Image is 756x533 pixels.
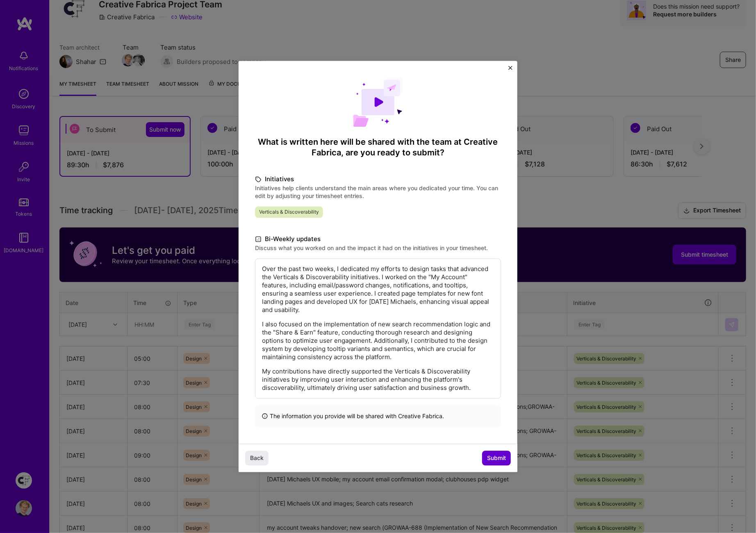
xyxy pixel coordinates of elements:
[250,454,264,462] span: Back
[353,77,403,127] img: Demo day
[482,451,511,465] button: Submit
[487,454,506,462] span: Submit
[255,244,501,252] label: Discuss what you worked on and the impact it had on the initiatives in your timesheet.
[255,405,501,427] div: The information you provide will be shared with Creative Fabrica .
[262,412,268,421] i: icon InfoBlack
[255,184,501,200] label: Initiatives help clients understand the main areas where you dedicated your time. You can edit by...
[255,137,501,158] h4: What is written here will be shared with the team at Creative Fabrica , are you ready to submit?
[245,451,269,465] button: Back
[262,368,494,392] p: My contributions have directly supported the Verticals & Discoverability initiatives by improving...
[262,265,494,314] p: Over the past two weeks, I dedicated my efforts to design tasks that advanced the Verticals & Dis...
[255,207,323,218] span: Verticals & Discoverability
[508,66,512,75] button: Close
[255,235,501,244] label: Bi-Weekly updates
[255,175,501,184] label: Initiatives
[262,321,494,362] p: I also focused on the implementation of new search recommendation logic and the "Share & Earn" fe...
[255,235,262,244] i: icon DocumentBlack
[255,175,262,184] i: icon TagBlack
